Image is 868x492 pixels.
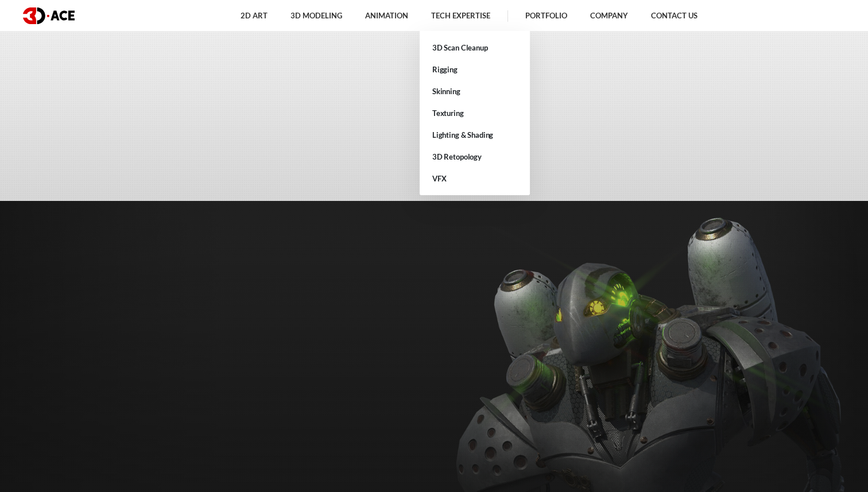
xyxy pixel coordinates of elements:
a: 3D Retopology [420,146,530,168]
a: Lighting & Shading [420,124,530,146]
img: logo dark [23,7,75,24]
a: 3D Scan Cleanup [420,37,530,59]
a: Rigging [420,59,530,80]
a: Skinning [420,80,530,102]
a: VFX [420,168,530,189]
a: Texturing [420,102,530,124]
